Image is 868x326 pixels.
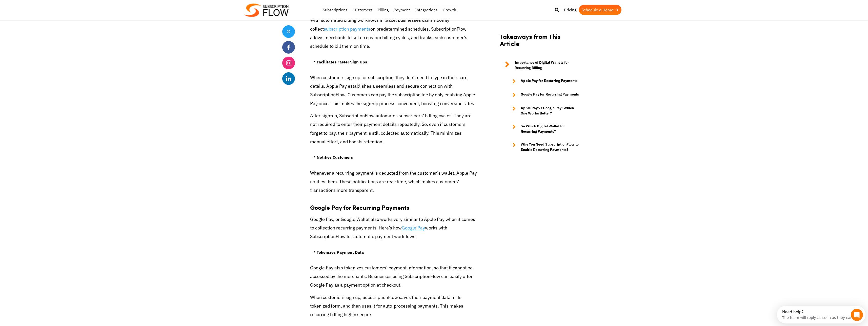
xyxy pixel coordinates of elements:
[324,26,370,32] a: subscription payments
[521,124,581,134] strong: So Which Digital Wallet for Recurring Payments?
[508,105,581,116] a: Apple Pay vs Google Pay: Which One Works Better?
[521,105,581,116] strong: Apple Pay vs Google Pay: Which One Works Better?
[310,16,477,51] p: With automated billing workflows in place, businesses can smoothly collect on predetermined sched...
[521,142,581,152] strong: Why You Need SubscriptionFlow to Enable Recurring Payments?
[310,215,477,241] p: Google Pay, or Google Wallet also works very similar to Apple Pay when it comes to collection rec...
[244,4,289,17] img: Subscriptionflow
[310,203,409,212] strong: Google Pay for Recurring Payments
[5,8,76,14] div: The team will reply as soon as they can
[508,92,581,98] a: Google Pay for Recurring Payments
[521,92,579,98] strong: Google Pay for Recurring Payments
[317,250,364,255] strong: Tokenizes Payment Data
[440,5,459,15] a: Growth
[310,264,477,290] p: Google Pay also tokenizes customers’ payment information, so that it cannot be accessed by the me...
[508,124,581,134] a: So Which Digital Wallet for Recurring Payments?
[413,5,440,15] a: Integrations
[508,142,581,152] a: Why You Need SubscriptionFlow to Enable Recurring Payments?
[310,111,477,146] p: After sign-up, SubscriptionFlow automates subscribers’ billing cycles. They are not required to e...
[310,169,477,195] p: Whenever a recurring payment is deducted from the customer’s wallet, Apple Pay notifies them. The...
[317,59,367,64] strong: Facilitates Faster Sign Ups
[317,155,353,160] strong: Notifies Customers
[320,5,350,15] a: Subscriptions
[515,60,581,71] strong: Importance of Digital Wallets for Recurring Billing
[500,60,581,71] a: Importance of Digital Wallets for Recurring Billing
[310,73,477,108] p: When customers sign up for subscription, they don’t need to type in their card details. Apple Pay...
[521,78,577,84] strong: Apple Pay for Recurring Payments
[5,4,76,8] div: Need help?
[579,5,621,15] a: Schedule a Demo
[402,225,425,231] a: Google Pay
[777,306,865,323] iframe: Intercom live chat discovery launcher
[391,5,413,15] a: Payment
[500,33,581,52] h2: Takeaways from This Article
[561,5,579,15] a: Pricing
[350,5,375,15] a: Customers
[508,78,581,84] a: Apple Pay for Recurring Payments
[851,309,863,321] iframe: Intercom live chat
[2,2,91,16] div: Open Intercom Messenger
[375,5,391,15] a: Billing
[310,293,477,319] p: When customers sign up, SubscriptionFlow saves their payment data in its tokenized form, and then...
